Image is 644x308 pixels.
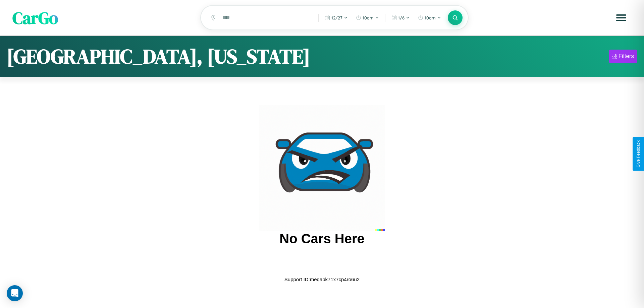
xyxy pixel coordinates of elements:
[259,105,385,231] img: car
[353,12,382,23] button: 10am
[284,275,360,284] p: Support ID: meqabk71x7cp4ro6u2
[636,140,641,168] div: Give Feedback
[415,12,444,23] button: 10am
[279,231,364,246] h2: No Cars Here
[331,15,342,20] span: 12 / 27
[7,285,23,301] div: Open Intercom Messenger
[609,50,637,63] button: Filters
[388,12,413,23] button: 1/6
[425,15,436,20] span: 10am
[612,8,631,27] button: Open menu
[363,15,374,20] span: 10am
[619,53,634,60] div: Filters
[12,6,58,29] span: CarGo
[321,12,351,23] button: 12/27
[7,43,310,70] h1: [GEOGRAPHIC_DATA], [US_STATE]
[398,15,405,20] span: 1 / 6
